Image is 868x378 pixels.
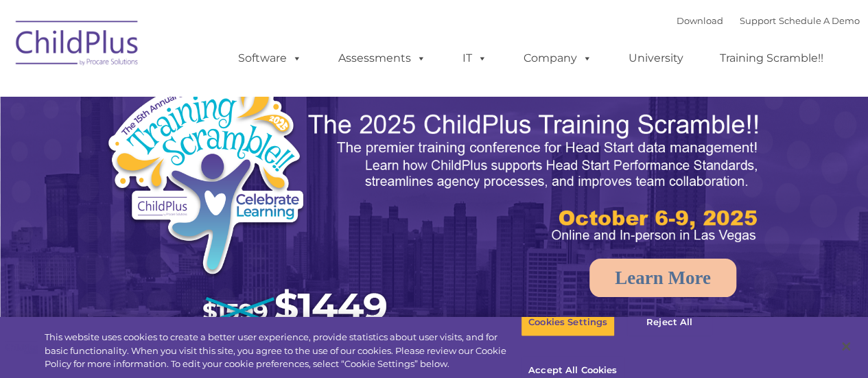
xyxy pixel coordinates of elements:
[740,15,776,26] a: Support
[626,308,712,337] button: Reject All
[677,15,860,26] font: |
[224,45,316,72] a: Software
[779,15,860,26] a: Schedule A Demo
[191,147,249,157] span: Phone number
[615,45,697,72] a: University
[449,45,501,72] a: IT
[521,308,615,337] button: Cookies Settings
[677,15,723,26] a: Download
[510,45,606,72] a: Company
[191,91,233,101] span: Last name
[706,45,837,72] a: Training Scramble!!
[45,331,521,371] div: This website uses cookies to create a better user experience, provide statistics about user visit...
[9,11,146,80] img: ChildPlus by Procare Solutions
[831,331,861,362] button: Close
[325,45,440,72] a: Assessments
[589,259,736,297] a: Learn More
